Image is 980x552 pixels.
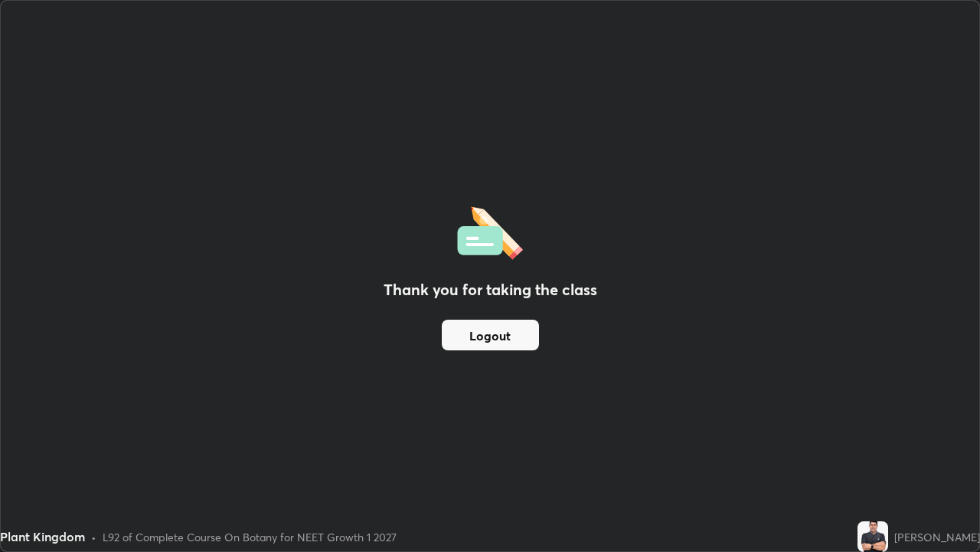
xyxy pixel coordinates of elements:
div: [PERSON_NAME] [894,529,980,545]
h2: Thank you for taking the class [384,278,597,301]
img: offlineFeedback.1438e8b3.svg [457,202,523,260]
button: Logout [442,320,539,350]
img: 364720b0a7814bb496f4b8cab5382653.jpg [857,521,888,552]
div: • [91,529,96,545]
div: L92 of Complete Course On Botany for NEET Growth 1 2027 [103,529,397,545]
